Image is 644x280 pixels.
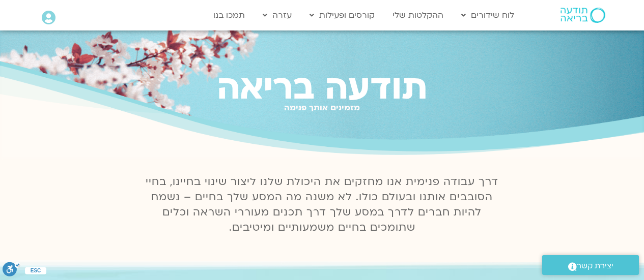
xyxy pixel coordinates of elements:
[542,255,639,275] a: יצירת קשר
[258,6,297,25] a: עזרה
[208,6,250,25] a: תמכו בנו
[561,8,605,23] img: תודעה בריאה
[456,6,519,25] a: לוח שידורים
[387,6,449,25] a: ההקלטות שלי
[577,259,613,273] span: יצירת קשר
[304,6,380,25] a: קורסים ופעילות
[140,174,505,235] p: דרך עבודה פנימית אנו מחזקים את היכולת שלנו ליצור שינוי בחיינו, בחיי הסובבים אותנו ובעולם כולו. לא...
